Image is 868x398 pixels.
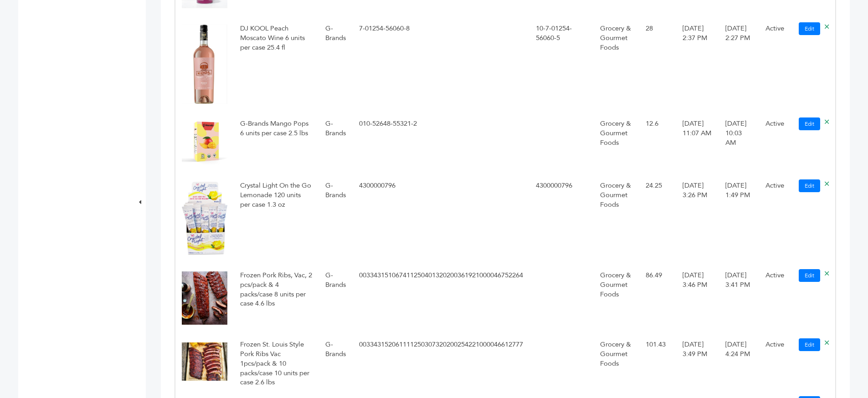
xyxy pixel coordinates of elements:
[234,334,319,392] td: Frozen St. Louis Style Pork Ribs Vac 1pcs/pack & 10 packs/case 10 units per case 2.6 lbs
[594,18,639,113] td: Grocery & Gourmet Foods
[529,18,594,113] td: 10-7-01254-56060-5
[182,120,227,165] img: No Image
[234,113,319,175] td: G-Brands Mango Pops 6 units per case 2.5 lbs
[799,269,820,282] a: Edit
[639,113,676,175] td: 12.6
[799,338,820,351] a: Edit
[676,334,719,392] td: [DATE] 3:49 PM
[319,113,353,175] td: G-Brands
[529,175,594,265] td: 4300000796
[759,113,792,175] td: Active
[234,18,319,113] td: DJ KOOL Peach Moscato Wine 6 units per case 25.4 fl
[639,265,676,334] td: 86.49
[639,334,676,392] td: 101.43
[182,342,227,381] img: No Image
[639,175,676,265] td: 24.25
[353,113,529,175] td: 010-52648-55321-2
[719,334,759,392] td: [DATE] 4:24 PM
[719,113,759,175] td: [DATE] 10:03 AM
[719,265,759,334] td: [DATE] 3:41 PM
[759,18,792,113] td: Active
[639,18,676,113] td: 28
[353,18,529,113] td: 7-01254-56060-8
[353,265,529,334] td: 003343151067411250401320200361921000046752264
[676,113,719,175] td: [DATE] 11:07 AM
[676,18,719,113] td: [DATE] 2:37 PM
[759,265,792,334] td: Active
[676,265,719,334] td: [DATE] 3:46 PM
[234,265,319,334] td: Frozen Pork Ribs, Vac, 2 pcs/pack & 4 packs/case 8 units per case 4.6 lbs
[719,175,759,265] td: [DATE] 1:49 PM
[799,179,820,192] a: Edit
[234,175,319,265] td: Crystal Light On the Go Lemonade 120 units per case 1.3 oz
[353,334,529,392] td: 003343152061111250307320200254221000046612777
[594,175,639,265] td: Grocery & Gourmet Foods
[319,265,353,334] td: G-Brands
[594,334,639,392] td: Grocery & Gourmet Foods
[676,175,719,265] td: [DATE] 3:26 PM
[594,265,639,334] td: Grocery & Gourmet Foods
[182,182,227,255] img: No Image
[799,117,820,130] a: Edit
[353,175,529,265] td: 4300000796
[719,18,759,113] td: [DATE] 2:27 PM
[182,25,227,103] img: No Image
[594,113,639,175] td: Grocery & Gourmet Foods
[759,175,792,265] td: Active
[319,175,353,265] td: G-Brands
[319,18,353,113] td: G-Brands
[319,334,353,392] td: G-Brands
[759,334,792,392] td: Active
[799,22,820,35] a: Edit
[182,271,227,324] img: No Image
